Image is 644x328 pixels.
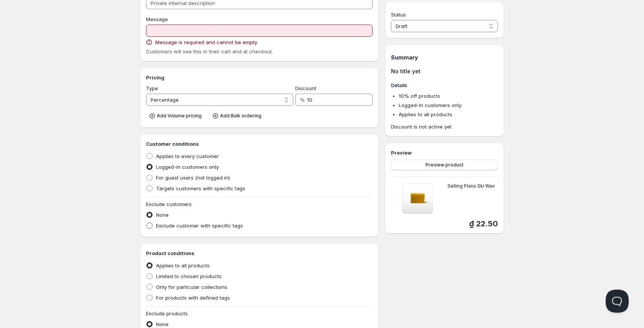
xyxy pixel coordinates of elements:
[146,249,373,257] h3: Product conditions
[426,162,463,168] span: Preview product
[391,81,498,89] h3: Details
[156,223,243,229] span: Exclude customer with specific tags
[391,68,498,75] h1: No title yet
[156,164,219,170] span: Logged-in customers only
[156,295,230,301] span: For products with defined tags
[156,185,245,191] span: Targets customers with specific tags
[156,321,169,327] span: None
[146,201,192,207] span: Exclude customers
[399,93,440,99] span: 10 % off products
[391,12,406,18] span: Status
[391,220,498,227] div: ₫ 22.50
[447,183,495,214] h5: Selling Plans Ski Wax
[146,74,373,81] h3: Pricing
[156,175,230,181] span: For guest users (not logged in)
[156,284,227,290] span: Only for particular collections
[391,149,498,157] h3: Preview
[146,110,206,121] button: Add Volume pricing
[146,310,188,316] span: Exclude products
[391,160,498,170] button: Preview product
[156,262,210,269] span: Applies to all products
[391,54,498,61] h1: Summary
[399,111,452,117] span: Applies to all products
[146,48,273,54] span: Customers will see this in their cart and at checkout.
[209,110,266,121] button: Add Bulk ordering
[300,97,305,103] span: %
[146,140,373,148] h3: Customer conditions
[146,16,168,22] span: Message
[156,273,222,279] span: Limited to chosen products
[155,38,257,46] span: Message is required and cannot be empty
[391,123,498,130] span: Discount is not active yet
[156,212,169,218] span: None
[402,183,433,214] img: Selling Plans Ski Wax
[606,290,629,313] iframe: Help Scout Beacon - Open
[157,113,202,119] span: Add Volume pricing
[146,85,158,91] span: Type
[295,85,316,91] span: Discount
[399,102,462,108] span: Logged-in customers only
[220,113,261,119] span: Add Bulk ordering
[156,153,219,159] span: Applies to every customer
